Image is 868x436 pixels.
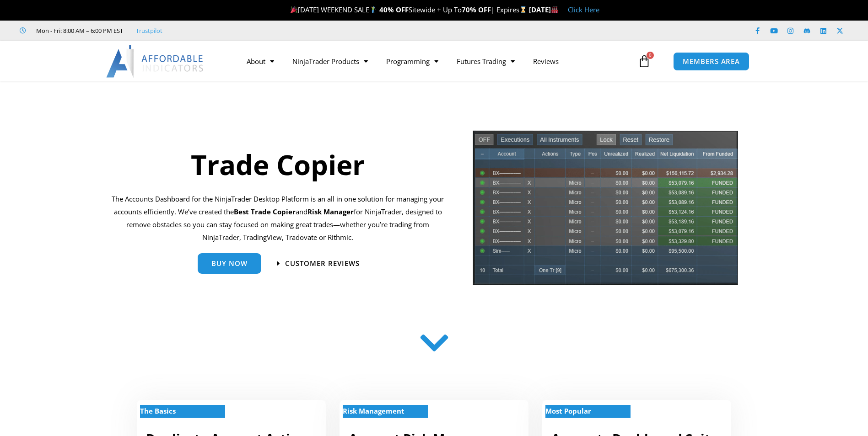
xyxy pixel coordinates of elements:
[647,52,654,59] span: 0
[277,260,360,267] a: Customer Reviews
[683,58,740,65] span: MEMBERS AREA
[520,6,527,13] img: ⌛
[234,207,296,216] b: Best Trade Copier
[551,6,558,13] img: 🏭
[291,6,297,13] img: 🎉
[237,51,283,72] a: About
[34,25,123,36] span: Mon - Fri: 8:00 AM – 6:00 PM EST
[112,145,444,184] h1: Trade Copier
[343,406,404,415] strong: Risk Management
[624,48,664,74] a: 0
[211,260,248,267] span: Buy Now
[140,406,176,415] strong: The Basics
[112,193,444,244] p: The Accounts Dashboard for the NinjaTrader Desktop Platform is an all in one solution for managin...
[673,52,749,71] a: MEMBERS AREA
[545,406,591,415] strong: Most Popular
[285,260,360,267] span: Customer Reviews
[198,253,261,274] a: Buy Now
[237,51,636,72] nav: Menu
[106,45,205,78] img: LogoAI | Affordable Indicators – NinjaTrader
[568,5,599,14] a: Click Here
[283,51,377,72] a: NinjaTrader Products
[136,25,162,36] a: Trustpilot
[288,5,528,14] span: [DATE] WEEKEND SALE Sitewide + Up To | Expires
[462,5,491,14] strong: 70% OFF
[370,6,377,13] img: 🏌️‍♂️
[307,207,354,216] strong: Risk Manager
[447,51,524,72] a: Futures Trading
[377,51,447,72] a: Programming
[529,5,559,14] strong: [DATE]
[379,5,409,14] strong: 40% OFF
[524,51,568,72] a: Reviews
[472,129,739,292] img: tradecopier | Affordable Indicators – NinjaTrader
